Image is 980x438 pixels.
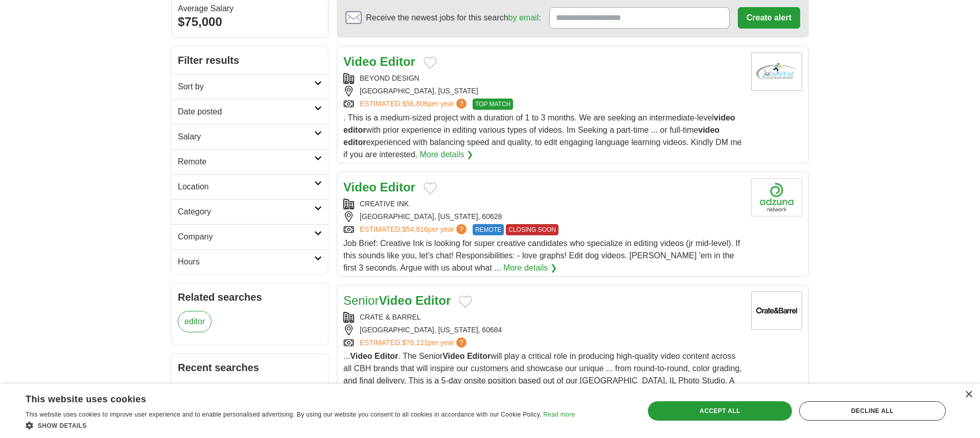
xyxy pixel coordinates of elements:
a: Video Editor [343,180,415,194]
a: editor [178,311,212,332]
h2: Remote [178,156,314,168]
div: BEYOND DESIGN [343,73,743,84]
strong: Video [350,352,372,360]
strong: editor [343,138,366,147]
span: Receive the newest jobs for this search : [366,12,541,24]
button: Add to favorite jobs [424,57,437,69]
span: ? [456,337,466,348]
strong: Editor [380,55,415,68]
div: This website uses cookies [26,390,549,405]
strong: video [698,126,720,134]
a: CRATE & BARREL [360,313,421,321]
h2: Sort by [178,81,314,93]
div: [GEOGRAPHIC_DATA], [US_STATE] [343,86,743,96]
a: Hours [172,249,328,274]
a: Sort by [172,74,328,99]
span: TOP MATCH [473,99,513,110]
span: ? [456,224,466,234]
a: Location [172,174,328,199]
a: More details ❯ [503,262,557,274]
strong: Editor [375,352,398,360]
div: Average Salary [178,5,322,13]
a: Remote [172,149,328,174]
a: More details ❯ [419,149,473,161]
span: . This is a medium-sized project with a duration of 1 to 3 months. We are seeking an intermediate... [343,113,742,159]
strong: Editor [380,180,415,194]
h2: Location [178,181,314,193]
div: [GEOGRAPHIC_DATA], [US_STATE], 60684 [343,325,743,335]
h2: Salary [178,131,314,143]
a: Category [172,199,328,224]
span: ... . The Senior will play a critical role in producing high-quality video content across all CBH... [343,352,742,397]
img: Company logo [751,53,802,91]
span: ? [456,99,466,109]
a: Read more, opens a new window [543,411,575,418]
h2: Recent searches [178,360,322,375]
button: Add to favorite jobs [424,182,437,194]
img: Company logo [751,178,802,216]
strong: Video [343,55,377,68]
strong: video [714,113,735,122]
h2: Category [178,206,314,218]
span: Show details [38,422,87,429]
h2: Date posted [178,106,314,118]
h2: Filter results [172,46,328,74]
a: ESTIMATED:$54,816per year? [360,224,469,235]
a: Video Editor [343,55,415,68]
span: $76,121 [402,338,428,347]
h2: Company [178,231,314,243]
div: Close [965,391,972,399]
strong: Video [442,352,464,360]
button: Add to favorite jobs [459,296,472,308]
a: ESTIMATED:$56,806per year? [360,99,469,110]
span: CLOSING SOON [506,224,558,235]
strong: Video [343,180,377,194]
a: by email [508,13,539,22]
strong: editor [343,126,366,134]
h2: Related searches [178,289,322,305]
img: Crate & Barrel logo [751,291,802,330]
span: $54,816 [402,225,428,233]
span: Job Brief: Creative Ink is looking for super creative candidates who specialize in editing videos... [343,239,740,272]
a: Company [172,224,328,249]
a: SeniorVideo Editor [343,294,451,307]
div: CREATIVE INK [343,199,743,209]
a: ESTIMATED:$76,121per year? [360,337,469,348]
a: Salary [172,124,328,149]
strong: Editor [415,294,451,307]
strong: Editor [467,352,491,360]
button: Create alert [738,7,800,29]
div: Show details [26,420,575,430]
div: $75,000 [178,13,322,31]
div: Decline all [799,401,946,421]
div: Accept all [648,401,791,421]
span: $56,806 [402,100,428,108]
a: Date posted [172,99,328,124]
a: 57 Video Production Jobs in [GEOGRAPHIC_DATA], [GEOGRAPHIC_DATA] [178,383,279,416]
h2: Hours [178,256,314,268]
span: This website uses cookies to improve user experience and to enable personalised advertising. By u... [26,411,542,418]
div: [GEOGRAPHIC_DATA], [US_STATE], 60628 [343,211,743,222]
span: REMOTE [473,224,504,235]
strong: Video [379,294,412,307]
